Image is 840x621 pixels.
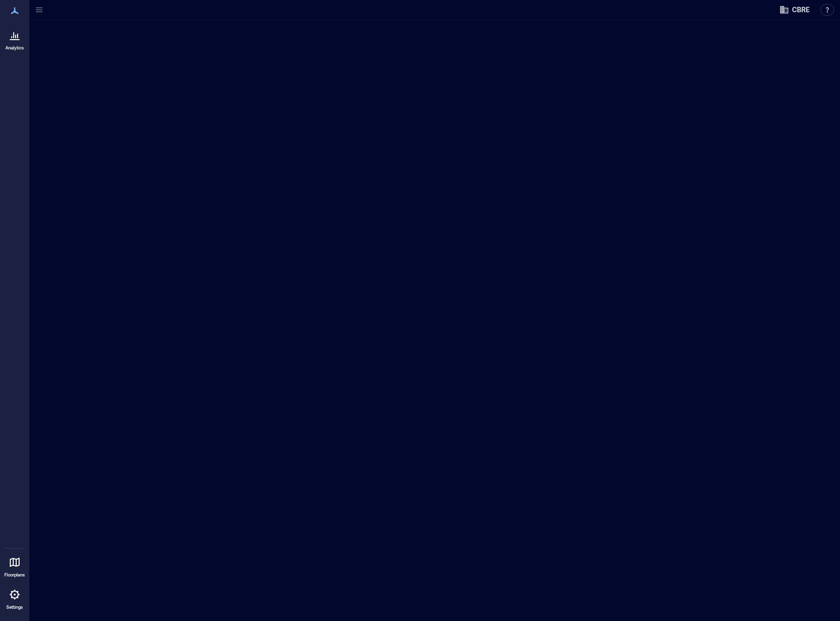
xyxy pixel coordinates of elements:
[776,2,813,18] button: CBRE
[6,604,23,610] p: Settings
[5,45,24,51] p: Analytics
[2,23,27,54] a: Analytics
[792,5,810,15] span: CBRE
[1,551,28,581] a: Floorplans
[4,572,25,578] p: Floorplans
[3,583,26,613] a: Settings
